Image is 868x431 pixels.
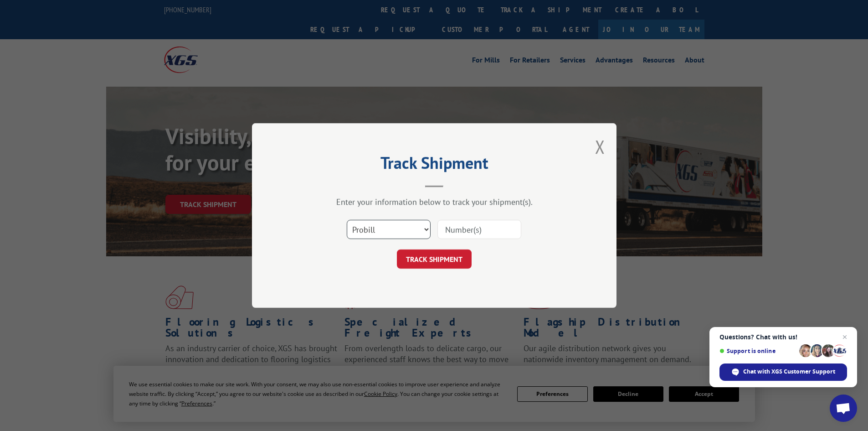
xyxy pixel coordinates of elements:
[839,332,850,343] span: Close chat
[298,156,571,174] h2: Track Shipment
[298,197,571,207] div: Enter your information below to track your shipment(s).
[437,220,521,239] input: Number(s)
[595,135,605,159] button: Close modal
[719,348,796,354] span: Support is online
[743,368,835,376] span: Chat with XGS Customer Support
[719,363,847,381] div: Chat with XGS Customer Support
[719,333,847,341] span: Questions? Chat with us!
[397,249,472,269] button: TRACK SHIPMENT
[830,395,857,422] div: Open chat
